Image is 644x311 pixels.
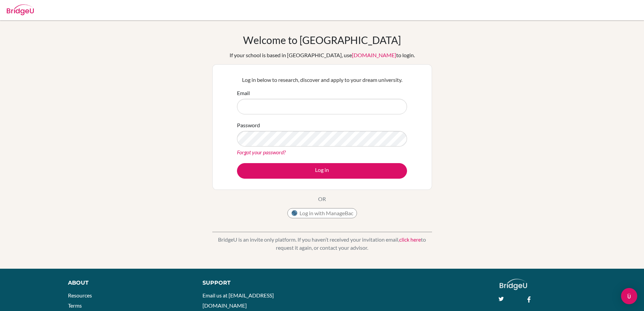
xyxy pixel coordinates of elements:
div: Support [202,279,314,287]
img: logo_white@2x-f4f0deed5e89b7ecb1c2cc34c3e3d731f90f0f143d5ea2071677605dd97b5244.png [500,279,527,290]
h1: Welcome to [GEOGRAPHIC_DATA] [243,34,401,46]
p: BridgeU is an invite only platform. If you haven’t received your invitation email, to request it ... [212,236,432,252]
p: OR [318,195,326,203]
div: Open Intercom Messenger [621,288,637,304]
a: Terms [68,302,82,309]
a: Resources [68,292,92,298]
p: Log in below to research, discover and apply to your dream university. [237,76,407,84]
button: Log in with ManageBac [287,208,357,218]
a: click here [399,236,421,243]
button: Log in [237,163,407,179]
a: Forgot your password? [237,149,286,155]
label: Password [237,121,260,129]
div: About [68,279,187,287]
div: If your school is based in [GEOGRAPHIC_DATA], use to login. [230,51,415,59]
img: Bridge-U [7,4,34,15]
a: Email us at [EMAIL_ADDRESS][DOMAIN_NAME] [202,292,274,309]
label: Email [237,89,250,97]
a: [DOMAIN_NAME] [352,52,396,58]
